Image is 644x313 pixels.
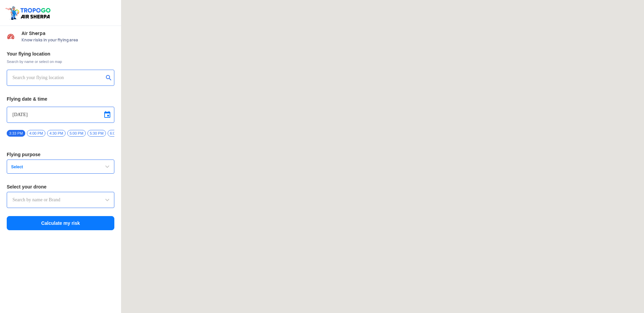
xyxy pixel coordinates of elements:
[67,130,86,137] span: 5:00 PM
[5,5,53,21] img: ic_tgdronemaps.svg
[12,111,109,119] input: Select Date
[7,152,114,157] h3: Flying purpose
[12,196,109,204] input: Search by name or Brand
[12,74,104,82] input: Search your flying location
[87,130,106,137] span: 5:30 PM
[8,164,92,170] span: Select
[7,51,114,56] h3: Your flying location
[7,160,114,174] button: Select
[47,130,66,137] span: 4:30 PM
[27,130,45,137] span: 4:00 PM
[7,130,25,137] span: 3:33 PM
[7,216,114,230] button: Calculate my risk
[22,37,114,43] span: Know risks in your flying area
[7,97,114,101] h3: Flying date & time
[7,32,15,40] img: Risk Scores
[7,184,114,189] h3: Select your drone
[7,59,114,64] span: Search by name or select on map
[108,130,126,137] span: 6:00 PM
[22,31,114,36] span: Air Sherpa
